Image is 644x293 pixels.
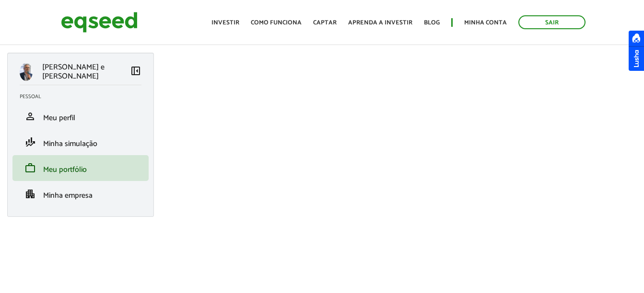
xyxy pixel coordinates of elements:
[20,136,141,148] a: finance_modeMinha simulação
[43,163,87,176] span: Meu portfólio
[518,15,585,29] a: Sair
[24,136,36,148] span: finance_mode
[20,94,149,100] h2: Pessoal
[424,20,440,26] a: Blog
[251,20,302,26] a: Como funciona
[313,20,337,26] a: Captar
[43,137,97,150] span: Minha simulação
[24,111,36,122] span: person
[24,162,36,174] span: work
[12,103,149,129] li: Meu perfil
[12,155,149,181] li: Meu portfólio
[24,188,36,200] span: apartment
[12,181,149,207] li: Minha empresa
[61,10,138,35] img: EqSeed
[43,112,75,124] span: Meu perfil
[43,189,93,202] span: Minha empresa
[130,65,141,79] a: Colapsar menu
[130,65,141,77] span: left_panel_close
[211,20,239,26] a: Investir
[20,111,141,122] a: personMeu perfil
[20,188,141,200] a: apartmentMinha empresa
[464,20,507,26] a: Minha conta
[42,63,130,81] p: [PERSON_NAME] e [PERSON_NAME]
[20,162,141,174] a: workMeu portfólio
[12,129,149,155] li: Minha simulação
[348,20,412,26] a: Aprenda a investir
